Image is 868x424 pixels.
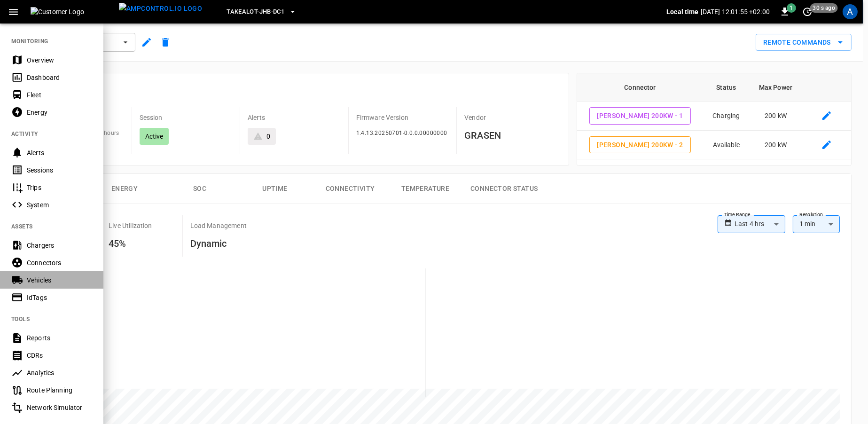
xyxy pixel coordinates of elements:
[701,7,770,16] p: [DATE] 12:01:55 +02:00
[800,4,815,19] button: set refresh interval
[27,258,92,267] div: Connectors
[227,7,284,17] span: Takealot-JHB-DC1
[27,165,92,175] div: Sessions
[27,183,92,192] div: Trips
[27,385,92,395] div: Route Planning
[666,7,699,16] p: Local time
[27,403,92,412] div: Network Simulator
[27,90,92,100] div: Fleet
[27,55,92,65] div: Overview
[27,368,92,377] div: Analytics
[119,3,202,15] img: ampcontrol.io logo
[27,241,92,250] div: Chargers
[27,293,92,302] div: IdTags
[843,4,858,19] div: profile-icon
[27,108,92,117] div: Energy
[27,351,92,360] div: CDRs
[27,148,92,157] div: Alerts
[27,275,92,285] div: Vehicles
[787,3,796,13] span: 1
[27,200,92,210] div: System
[27,333,92,343] div: Reports
[31,7,115,16] img: Customer Logo
[27,73,92,82] div: Dashboard
[810,3,838,13] span: 30 s ago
